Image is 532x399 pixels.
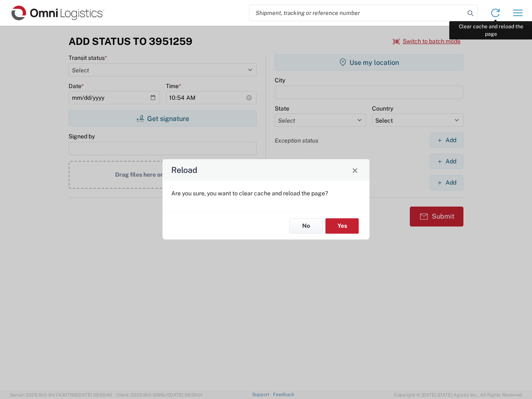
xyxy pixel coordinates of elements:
h4: Reload [171,164,197,176]
button: Close [349,164,361,176]
button: Yes [325,218,359,234]
button: No [289,218,323,234]
input: Shipment, tracking or reference number [249,5,465,21]
p: Are you sure, you want to clear cache and reload the page? [171,190,361,197]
